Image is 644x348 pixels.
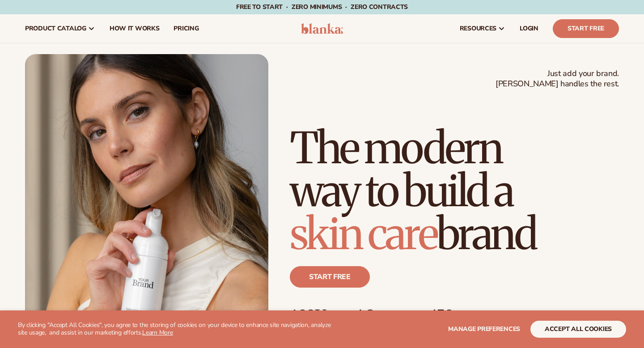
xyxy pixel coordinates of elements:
[18,14,102,43] a: product catalog
[520,25,538,32] span: LOGIN
[460,25,496,32] span: resources
[18,322,336,337] p: By clicking "Accept All Cookies", you agree to the storing of cookies on your device to enhance s...
[448,321,520,338] button: Manage preferences
[453,14,513,43] a: resources
[236,3,408,11] span: Free to start · ZERO minimums · ZERO contracts
[110,25,160,32] span: How It Works
[530,321,626,338] button: accept all cookies
[513,14,546,43] a: LOGIN
[553,19,619,38] a: Start Free
[448,325,520,333] span: Manage preferences
[290,127,619,255] h1: The modern way to build a brand
[428,306,496,325] p: 450+
[25,25,86,32] span: product catalog
[290,306,336,325] p: 100K+
[102,14,167,43] a: How It Works
[166,14,206,43] a: pricing
[301,23,343,34] img: logo
[290,207,436,261] span: skin care
[354,306,410,325] p: 4.9
[496,68,619,89] span: Just add your brand. [PERSON_NAME] handles the rest.
[290,266,370,288] a: Start free
[174,25,199,32] span: pricing
[142,328,173,337] a: Learn More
